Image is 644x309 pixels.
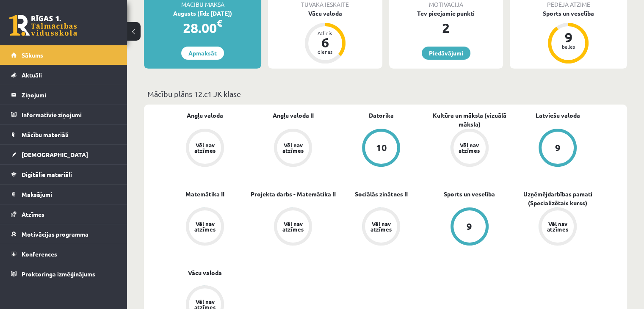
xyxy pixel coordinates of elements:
[22,270,95,278] span: Proktoringa izmēģinājums
[273,111,314,120] a: Angļu valoda II
[11,85,116,105] a: Ziņojumi
[389,9,503,18] div: Tev pieejamie punkti
[556,30,581,44] div: 9
[9,15,77,36] a: Rīgas 1. Tālmācības vidusskola
[22,51,43,59] span: Sākums
[22,185,116,204] legend: Maksājumi
[249,207,337,247] a: Vēl nav atzīmes
[181,47,224,60] a: Apmaksāt
[281,142,305,153] div: Vēl nav atzīmes
[389,18,503,38] div: 2
[426,111,514,129] a: Kultūra un māksla (vizuālā māksla)
[161,207,249,247] a: Vēl nav atzīmes
[422,47,470,60] a: Piedāvājumi
[22,131,69,138] span: Mācību materiāli
[11,105,116,124] a: Informatīvie ziņojumi
[22,250,57,258] span: Konferences
[217,17,222,29] span: €
[187,111,223,120] a: Angļu valoda
[514,207,602,247] a: Vēl nav atzīmes
[22,171,72,178] span: Digitālie materiāli
[22,230,88,238] span: Motivācijas programma
[11,264,116,284] a: Proktoringa izmēģinājums
[249,129,337,168] a: Vēl nav atzīmes
[11,145,116,164] a: [DEMOGRAPHIC_DATA]
[11,45,116,65] a: Sākums
[510,9,627,18] div: Sports un veselība
[312,36,338,49] div: 6
[514,190,602,207] a: Uzņēmējdarbības pamati (Specializētais kurss)
[369,221,393,232] div: Vēl nav atzīmes
[376,143,387,152] div: 10
[11,65,116,85] a: Aktuāli
[144,9,261,18] div: Augusts (līdz [DATE])
[555,143,560,152] div: 9
[444,190,495,199] a: Sports un veselība
[251,190,336,199] a: Projekta darbs - Matemātika II
[11,244,116,264] a: Konferences
[467,222,472,231] div: 9
[22,151,88,158] span: [DEMOGRAPHIC_DATA]
[556,44,581,49] div: balles
[11,125,116,144] a: Mācību materiāli
[22,71,42,79] span: Aktuāli
[147,88,624,99] p: Mācību plāns 12.c1 JK klase
[11,165,116,184] a: Digitālie materiāli
[312,49,338,54] div: dienas
[11,204,116,224] a: Atzīmes
[268,9,382,65] a: Vācu valoda Atlicis 6 dienas
[22,85,116,105] legend: Ziņojumi
[268,9,382,18] div: Vācu valoda
[337,129,425,168] a: 10
[458,142,481,153] div: Vēl nav atzīmes
[22,105,116,124] legend: Informatīvie ziņojumi
[510,9,627,65] a: Sports un veselība 9 balles
[22,210,44,218] span: Atzīmes
[193,142,217,153] div: Vēl nav atzīmes
[193,221,217,232] div: Vēl nav atzīmes
[369,111,394,120] a: Datorika
[144,18,261,38] div: 28.00
[312,30,338,36] div: Atlicis
[281,221,305,232] div: Vēl nav atzīmes
[11,185,116,204] a: Maksājumi
[188,268,222,277] a: Vācu valoda
[535,111,580,120] a: Latviešu valoda
[11,224,116,244] a: Motivācijas programma
[426,207,514,247] a: 9
[161,129,249,168] a: Vēl nav atzīmes
[355,190,408,199] a: Sociālās zinātnes II
[426,129,514,168] a: Vēl nav atzīmes
[514,129,602,168] a: 9
[185,190,224,199] a: Matemātika II
[546,221,569,232] div: Vēl nav atzīmes
[337,207,425,247] a: Vēl nav atzīmes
